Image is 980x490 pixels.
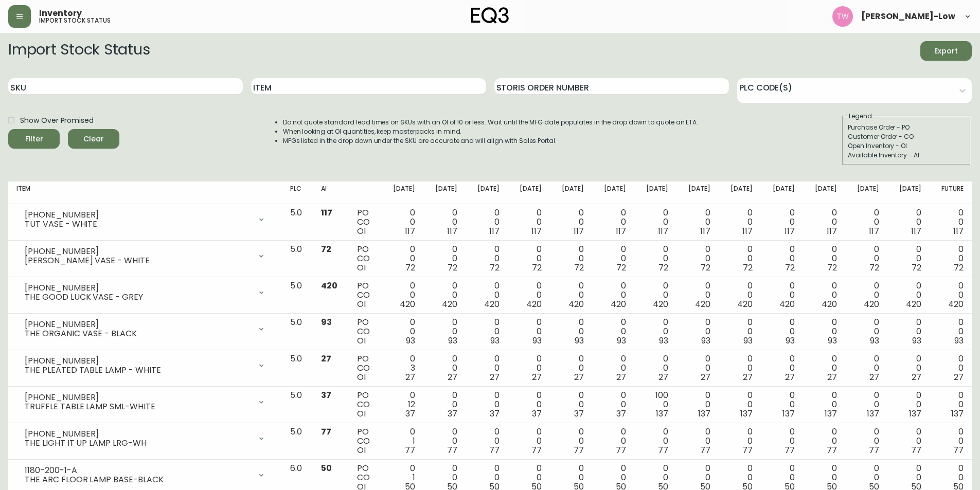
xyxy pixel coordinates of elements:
[484,298,500,310] span: 420
[938,354,964,382] div: 0 0
[848,123,965,132] div: Purchase Order - PO
[357,391,372,419] div: PO CO
[574,371,584,383] span: 27
[550,182,592,204] th: [DATE]
[574,262,584,274] span: 72
[282,241,313,277] td: 5.0
[912,335,921,347] span: 93
[616,225,626,237] span: 117
[526,298,542,310] span: 420
[896,245,921,273] div: 0 0
[867,408,879,420] span: 137
[616,262,626,274] span: 72
[600,427,626,455] div: 0 0
[617,335,626,347] span: 93
[743,371,753,383] span: 27
[532,408,542,420] span: 37
[490,371,500,383] span: 27
[532,371,542,383] span: 27
[282,423,313,460] td: 5.0
[740,408,753,420] span: 137
[700,444,710,456] span: 77
[423,182,466,204] th: [DATE]
[16,245,274,267] div: [PHONE_NUMBER][PERSON_NAME] VASE - WHITE
[658,371,668,383] span: 27
[896,208,921,236] div: 0 0
[516,208,542,236] div: 0 0
[282,182,313,204] th: PLC
[938,318,964,346] div: 0 0
[20,115,94,126] span: Show Over Promised
[853,391,879,419] div: 0 0
[769,391,795,419] div: 0 0
[896,354,921,382] div: 0 0
[357,427,372,455] div: PO CO
[685,354,710,382] div: 0 0
[432,318,457,346] div: 0 0
[558,391,584,419] div: 0 0
[389,318,415,346] div: 0 0
[25,320,251,329] div: [PHONE_NUMBER]
[357,444,366,456] span: OI
[701,335,710,347] span: 93
[676,182,719,204] th: [DATE]
[853,245,879,273] div: 0 0
[25,256,251,265] div: [PERSON_NAME] VASE - WHITE
[848,151,965,160] div: Available Inventory - AI
[357,208,372,236] div: PO CO
[911,444,921,456] span: 77
[16,427,274,450] div: [PHONE_NUMBER]THE LIGHT IT UP LAMP LRG-WH
[869,225,879,237] span: 117
[727,354,753,382] div: 0 0
[39,17,111,24] h5: import stock status
[448,371,457,383] span: 27
[8,41,150,61] h2: Import Stock Status
[906,298,921,310] span: 420
[853,281,879,309] div: 0 0
[25,393,251,402] div: [PHONE_NUMBER]
[283,118,699,127] li: Do not quote standard lead times on SKUs with an OI of 10 or less. Wait until the MFG date popula...
[727,245,753,273] div: 0 0
[432,208,457,236] div: 0 0
[929,45,964,58] span: Export
[25,283,251,293] div: [PHONE_NUMBER]
[785,371,795,383] span: 27
[853,354,879,382] div: 0 0
[912,262,921,274] span: 72
[283,127,699,136] li: When looking at OI quantities, keep masterpacks in mind.
[474,208,500,236] div: 0 0
[531,444,542,456] span: 77
[695,298,710,310] span: 420
[938,427,964,455] div: 0 0
[769,245,795,273] div: 0 0
[25,429,251,439] div: [PHONE_NUMBER]
[827,262,837,274] span: 72
[357,262,366,274] span: OI
[769,354,795,382] div: 0 0
[574,408,584,420] span: 37
[953,225,964,237] span: 117
[811,281,837,309] div: 0 0
[405,371,415,383] span: 27
[516,245,542,273] div: 0 0
[432,354,457,382] div: 0 0
[727,208,753,236] div: 0 0
[474,354,500,382] div: 0 0
[954,335,964,347] span: 93
[848,112,873,121] legend: Legend
[769,208,795,236] div: 0 0
[490,335,500,347] span: 93
[389,281,415,309] div: 0 0
[25,220,251,229] div: TUT VASE - WHITE
[313,182,349,204] th: AI
[700,225,710,237] span: 117
[811,354,837,382] div: 0 0
[896,427,921,455] div: 0 0
[930,182,972,204] th: Future
[853,318,879,346] div: 0 0
[442,298,457,310] span: 420
[471,7,509,24] img: logo
[938,208,964,236] div: 0 0
[896,391,921,419] div: 0 0
[489,444,500,456] span: 77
